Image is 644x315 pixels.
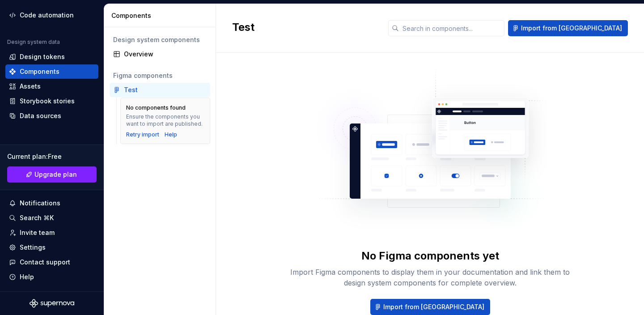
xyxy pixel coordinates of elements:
a: Design tokens [5,50,98,64]
div: Invite team [20,228,55,237]
div: Overview [124,50,207,59]
div: Design system data [7,38,60,46]
a: Upgrade plan [7,166,97,183]
div: Components [111,11,212,20]
a: Test [110,83,210,97]
div: Design tokens [20,52,65,61]
a: Overview [110,47,210,61]
a: Storybook stories [5,94,98,108]
div: Design system components [113,35,207,44]
div: Assets [20,82,41,91]
span: Import from [GEOGRAPHIC_DATA] [383,302,484,311]
div: Search ⌘K [20,213,54,222]
button: Import from [GEOGRAPHIC_DATA] [370,299,490,315]
a: Components [5,64,98,79]
a: Settings [5,240,98,255]
button: Contact support [5,255,98,269]
div: No components found [126,104,186,111]
div: Figma components [113,71,207,80]
a: Invite team [5,226,98,240]
div: Contact support [20,258,70,267]
div: Code automation [20,11,74,20]
svg: Supernova Logo [30,299,74,308]
div: Test [124,85,138,94]
input: Search in components... [399,20,504,36]
h2: Test [232,20,377,34]
button: Help [5,270,98,284]
div: Components [20,67,59,76]
div: Ensure the components you want to import are published. [126,113,204,128]
a: Data sources [5,109,98,123]
div: Notifications [20,199,60,208]
span: Upgrade plan [34,170,77,179]
div: Import Figma components to display them in your documentation and link them to design system comp... [287,267,573,288]
div: Current plan : Free [7,152,97,161]
div: No Figma components yet [361,249,499,263]
button: Notifications [5,196,98,210]
a: Code automation [5,8,98,22]
button: Retry import [126,131,159,138]
button: Search ⌘K [5,211,98,225]
div: Settings [20,243,46,252]
a: Help [165,131,177,138]
div: Storybook stories [20,97,75,106]
button: Import from [GEOGRAPHIC_DATA] [508,20,628,36]
div: Data sources [20,111,61,120]
a: Assets [5,79,98,94]
div: Help [20,272,34,281]
span: Import from [GEOGRAPHIC_DATA] [521,24,622,33]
